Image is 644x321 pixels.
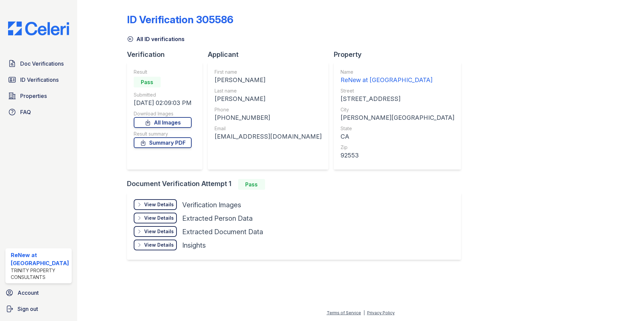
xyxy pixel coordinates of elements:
[144,228,174,235] div: View Details
[134,69,192,75] div: Result
[134,137,192,148] a: Summary PDF
[341,94,454,104] div: [STREET_ADDRESS]
[215,125,322,132] div: Email
[341,151,454,160] div: 92553
[134,92,192,98] div: Submitted
[11,267,69,281] div: Trinity Property Consultants
[11,251,69,267] div: ReNew at [GEOGRAPHIC_DATA]
[182,214,253,223] div: Extracted Person Data
[3,286,74,299] a: Account
[208,50,334,59] div: Applicant
[182,227,263,237] div: Extracted Document Data
[5,105,72,119] a: FAQ
[341,144,454,151] div: Zip
[127,50,208,59] div: Verification
[134,98,192,108] div: [DATE] 02:09:03 PM
[215,69,322,75] div: First name
[341,69,454,75] div: Name
[20,60,64,68] span: Doc Verifications
[341,69,454,85] a: Name ReNew at [GEOGRAPHIC_DATA]
[334,50,466,59] div: Property
[215,113,322,122] div: [PHONE_NUMBER]
[616,294,637,314] iframe: chat widget
[341,106,454,113] div: City
[215,106,322,113] div: Phone
[341,87,454,94] div: Street
[341,75,454,85] div: ReNew at [GEOGRAPHIC_DATA]
[144,242,174,248] div: View Details
[20,92,47,100] span: Properties
[341,113,454,122] div: [PERSON_NAME][GEOGRAPHIC_DATA]
[134,110,192,117] div: Download Images
[20,108,31,116] span: FAQ
[215,87,322,94] div: Last name
[327,310,361,315] a: Terms of Service
[18,305,38,313] span: Sign out
[3,302,74,316] a: Sign out
[5,57,72,70] a: Doc Verifications
[134,77,161,87] div: Pass
[341,132,454,141] div: CA
[238,179,265,190] div: Pass
[20,76,59,84] span: ID Verifications
[182,241,206,250] div: Insights
[127,179,466,190] div: Document Verification Attempt 1
[215,75,322,85] div: [PERSON_NAME]
[363,310,365,315] div: |
[215,132,322,141] div: [EMAIL_ADDRESS][DOMAIN_NAME]
[5,89,72,103] a: Properties
[367,310,395,315] a: Privacy Policy
[182,200,241,210] div: Verification Images
[5,73,72,86] a: ID Verifications
[215,94,322,104] div: [PERSON_NAME]
[144,215,174,221] div: View Details
[127,13,233,26] div: ID Verification 305586
[134,117,192,128] a: All Images
[3,22,74,35] img: CE_Logo_Blue-a8612792a0a2168367f1c8372b55b34899dd931a85d93a1a3d3e32e68fde9ad4.png
[144,201,174,208] div: View Details
[134,131,192,137] div: Result summary
[127,35,185,43] a: All ID verifications
[18,289,39,297] span: Account
[341,125,454,132] div: State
